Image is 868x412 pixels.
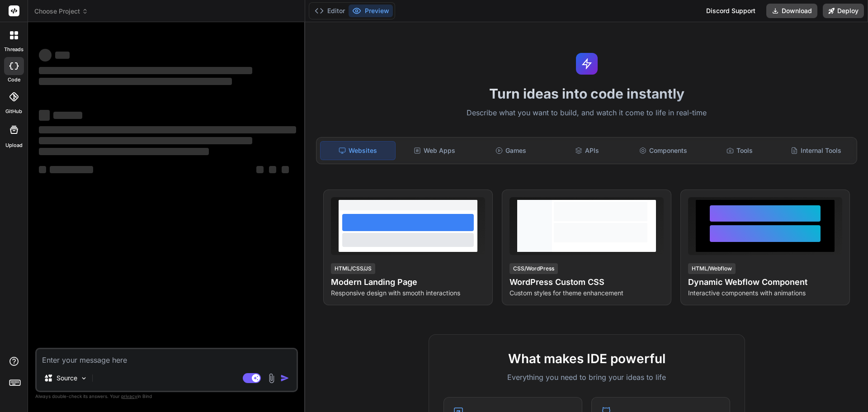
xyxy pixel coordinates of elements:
[5,108,22,115] label: GitHub
[8,76,20,84] label: code
[57,374,77,383] p: Source
[39,49,52,62] span: ‌
[823,4,864,18] button: Deploy
[39,126,296,133] span: ‌
[331,289,485,298] p: Responsive design with smooth interactions
[5,142,23,149] label: Upload
[443,372,730,383] p: Everything you need to bring your ideas to life
[39,110,50,121] span: ‌
[766,4,817,18] button: Download
[688,276,842,289] h4: Dynamic Webflow Component
[39,78,232,85] span: ‌
[311,85,863,102] h1: Turn ideas into code instantly
[311,5,349,17] button: Editor
[256,166,264,173] span: ‌
[320,141,396,160] div: Websites
[701,4,761,18] div: Discord Support
[703,141,777,160] div: Tools
[509,289,664,298] p: Custom styles for theme enhancement
[550,141,624,160] div: APIs
[80,374,88,382] img: Pick Models
[39,137,252,144] span: ‌
[39,148,209,155] span: ‌
[509,276,664,289] h4: WordPress Custom CSS
[331,263,375,274] div: HTML/CSS/JS
[266,373,277,384] img: attachment
[53,112,82,119] span: ‌
[55,52,70,59] span: ‌
[121,393,137,399] span: privacy
[688,289,842,298] p: Interactive components with animations
[311,107,863,119] p: Describe what you want to build, and watch it come to life in real-time
[331,276,485,289] h4: Modern Landing Page
[280,374,289,383] img: icon
[282,166,289,173] span: ‌
[35,392,298,401] p: Always double-check its answers. Your in Bind
[778,141,853,160] div: Internal Tools
[349,5,393,17] button: Preview
[269,166,276,173] span: ‌
[4,46,24,53] label: threads
[474,141,548,160] div: Games
[443,349,730,368] h2: What makes IDE powerful
[50,166,93,173] span: ‌
[39,166,46,173] span: ‌
[688,263,736,274] div: HTML/Webflow
[626,141,701,160] div: Components
[34,7,88,16] span: Choose Project
[39,67,252,74] span: ‌
[397,141,472,160] div: Web Apps
[509,263,558,274] div: CSS/WordPress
